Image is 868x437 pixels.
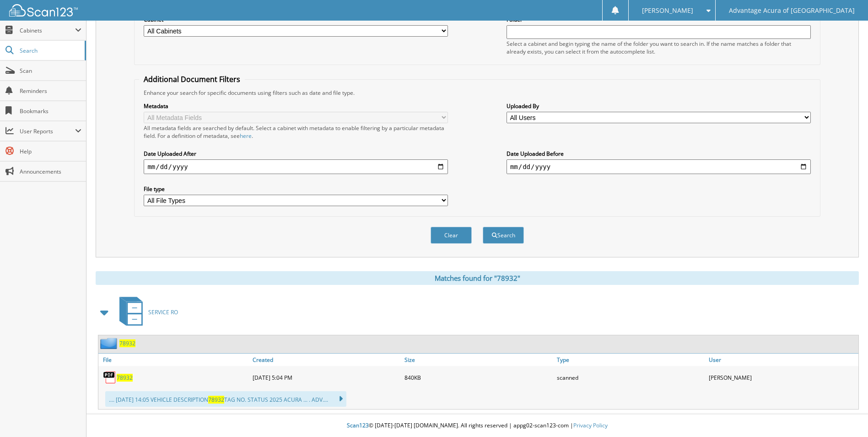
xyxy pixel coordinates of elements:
div: [PERSON_NAME] [706,368,858,387]
span: Help [20,147,81,155]
label: File type [144,185,448,193]
label: Metadata [144,102,448,110]
span: User Reports [20,127,75,135]
a: here [240,132,252,140]
iframe: Chat Widget [822,393,868,437]
span: Scan [20,67,81,75]
span: Advantage Acura of [GEOGRAPHIC_DATA] [729,8,855,13]
div: Enhance your search for specific documents using filters such as date and file type. [139,89,815,97]
input: end [507,159,811,174]
div: Matches found for "78932" [96,271,859,285]
span: Bookmarks [20,107,81,115]
a: File [98,354,250,366]
label: Uploaded By [507,102,811,110]
legend: Additional Document Filters [139,74,245,84]
a: User [706,354,858,366]
span: 78932 [208,396,224,404]
a: Privacy Policy [573,421,608,429]
img: PDF.png [103,371,117,384]
button: Search [483,227,524,244]
img: folder2.png [100,338,119,349]
div: [DATE] 5:04 PM [250,368,402,387]
a: Type [555,354,706,366]
div: 840KB [402,368,554,387]
span: Scan123 [347,421,369,429]
div: © [DATE]-[DATE] [DOMAIN_NAME]. All rights reserved | appg02-scan123-com | [86,415,868,437]
span: Reminders [20,87,81,95]
span: SERVICE RO [148,308,178,316]
img: scan123-logo-white.svg [9,4,78,16]
div: scanned [555,368,706,387]
label: Date Uploaded Before [507,150,811,158]
a: Size [402,354,554,366]
span: [PERSON_NAME] [642,8,693,13]
span: Search [20,47,80,55]
a: 78932 [119,339,135,347]
button: Clear [431,227,472,244]
a: 78932 [117,374,133,382]
div: .... [DATE] 14:05 VEHICLE DESCRIPTION TAG NO. STATUS 2025 ACURA ... . ADV.... [105,391,346,407]
div: Select a cabinet and begin typing the name of the folder you want to search in. If the name match... [507,40,811,55]
span: Cabinets [20,27,75,34]
a: Created [250,354,402,366]
div: All metadata fields are searched by default. Select a cabinet with metadata to enable filtering b... [144,124,448,140]
input: start [144,159,448,174]
a: SERVICE RO [114,294,178,330]
span: Announcements [20,168,81,175]
label: Date Uploaded After [144,150,448,158]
